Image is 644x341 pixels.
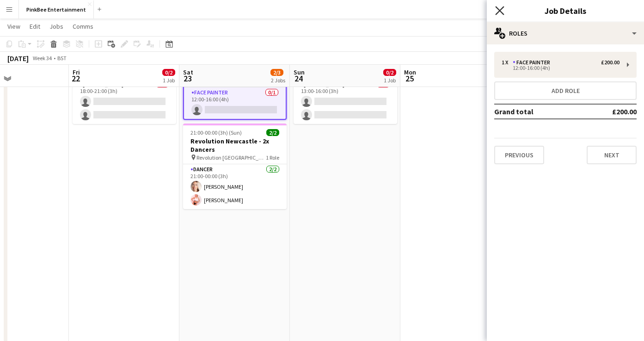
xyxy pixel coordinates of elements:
app-card-role: [PERSON_NAME]0/213:00-16:00 (3h) [294,79,397,124]
span: 24 [292,73,305,84]
span: 2/3 [270,69,283,76]
span: 1 Role [266,154,279,161]
span: Jobs [49,22,63,31]
app-card-role: Dancer2/221:00-00:00 (3h)[PERSON_NAME][PERSON_NAME] [183,164,287,209]
span: Comms [73,22,93,31]
app-card-role: Face Painter0/112:00-16:00 (4h) [184,87,286,119]
span: Mon [404,68,416,76]
button: PinkBee Entertainment [19,0,94,19]
span: 22 [71,73,80,84]
div: £200.00 [601,59,619,66]
a: Edit [26,20,44,32]
span: View [7,22,20,31]
div: BST [57,55,67,62]
span: 0/2 [162,69,175,76]
a: Jobs [46,20,67,32]
button: Previous [494,146,544,164]
span: 23 [182,73,193,84]
td: Grand total [494,104,582,119]
span: Sat [183,68,193,76]
a: Comms [69,20,97,32]
span: Week 34 [31,55,54,62]
td: £200.00 [582,104,637,119]
span: Revolution [GEOGRAPHIC_DATA] [196,154,266,161]
span: Sun [294,68,305,76]
app-job-card: 21:00-00:00 (3h) (Sun)2/2Revolution Newcastle - 2x Dancers Revolution [GEOGRAPHIC_DATA]1 RoleDanc... [183,124,287,209]
span: 25 [403,73,416,84]
span: 2/2 [266,129,279,136]
a: View [4,20,24,32]
button: Next [587,146,637,164]
span: Edit [30,22,40,31]
div: [DATE] [7,54,29,63]
span: Fri [73,68,80,76]
div: 2 Jobs [271,77,285,84]
div: 1 Job [163,77,175,84]
span: 0/2 [383,69,396,76]
div: Face Painter [513,59,554,66]
div: 12:00-16:00 (4h) [502,66,619,70]
h3: Revolution Newcastle - 2x Dancers [183,137,287,154]
div: Roles [487,22,644,44]
div: 1 x [502,59,513,66]
div: 1 Job [384,77,396,84]
span: 21:00-00:00 (3h) (Sun) [190,129,242,136]
button: Add role [494,81,637,100]
h3: Job Details [487,5,644,17]
app-card-role: [PERSON_NAME]0/218:00-21:00 (3h) [73,79,176,124]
